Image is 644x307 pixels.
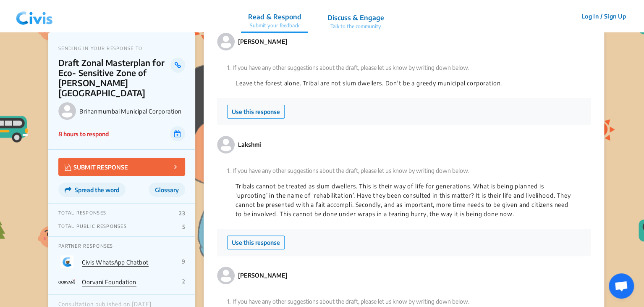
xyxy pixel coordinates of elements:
img: Vector.jpg [65,164,71,171]
img: Partner Logo [58,275,75,288]
p: 2 [182,278,185,285]
span: 1. [227,298,230,305]
div: Open chat [609,273,634,299]
p: If you have any other suggestions about the draft, please let us know by writing down below. [227,297,581,306]
p: [PERSON_NAME] [238,271,288,280]
span: 1. [227,167,230,174]
p: TOTAL PUBLIC RESPONSES [58,223,127,230]
img: navlogo.png [13,4,56,29]
button: Log In / Sign Up [576,10,631,23]
button: Use this response [227,236,285,249]
p: Lakshmi [238,140,261,149]
img: person-default.svg [217,267,235,284]
button: Use this response [227,105,285,119]
button: Glossary [149,183,185,197]
p: TOTAL RESPONSES [58,210,106,217]
p: If you have any other suggestions about the draft, please let us know by writing down below. [227,166,581,175]
p: 23 [179,210,185,217]
p: PARTNER RESPONSES [58,243,185,249]
p: Talk to the community [327,23,384,30]
img: Brihanmumbai Municipal Corporation logo [58,102,76,120]
p: If you have any other suggestions about the draft, please let us know by writing down below. [227,63,581,72]
p: 8 hours to respond [58,130,109,138]
p: Discuss & Engage [327,13,384,23]
p: Tribals cannot be treated as slum dwellers. This is their way of life for generations. What is be... [236,182,572,219]
p: 5 [182,223,185,230]
button: SUBMIT RESPONSE [58,158,185,176]
p: SUBMIT RESPONSE [65,162,128,172]
p: [PERSON_NAME] [238,37,288,46]
a: Oorvani Foundation [82,278,136,286]
p: SENDING IN YOUR RESPONSE TO [58,45,185,51]
p: Draft Zonal Masterplan for Eco- Sensitive Zone of [PERSON_NAME][GEOGRAPHIC_DATA] [58,58,170,98]
p: Submit your feedback [248,22,301,29]
p: Leave the forest alone. Tribal are not slum dwellers. Don't be a greedy municipal corporation. [236,79,572,88]
p: Brihanmumbai Municipal Corporation [79,108,185,115]
a: Civis WhatsApp Chatbot [82,259,149,266]
img: person-default.svg [217,136,235,153]
p: 9 [182,258,185,265]
img: person-default.svg [217,33,235,50]
span: 1. [227,64,230,71]
p: Read & Respond [248,12,301,22]
span: Glossary [155,186,179,193]
img: Partner Logo [58,255,75,268]
span: Spread the word [75,186,119,193]
button: Spread the word [58,183,126,197]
